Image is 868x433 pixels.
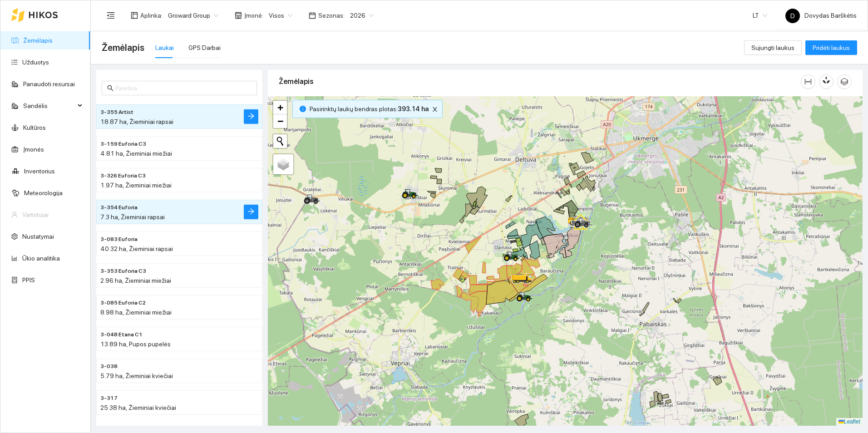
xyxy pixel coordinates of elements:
[100,309,172,316] span: 8.98 ha, Žieminiai miežiai
[22,255,60,262] a: Ūkio analitika
[100,299,146,307] span: 3-085 Euforia C2
[23,80,75,88] a: Panaudoti resursai
[100,182,172,189] span: 1.97 ha, Žieminiai miežiai
[100,267,146,276] span: 3-353 Euforia C3
[318,10,345,20] span: Sezonas :
[247,208,255,216] span: arrow-right
[100,235,138,244] span: 3-083 Euforia
[115,83,252,93] input: Paieška
[100,340,171,348] span: 13.89 ha, Pupos pupelės
[100,404,176,411] span: 25.38 ha, Žieminiai kviečiai
[100,203,138,212] span: 3-354 Euforia
[300,106,306,112] span: info-circle
[24,167,55,175] a: Inventorius
[273,101,287,114] a: Zoom in
[398,105,429,113] b: 393.14 ha
[22,233,54,240] a: Nustatymai
[24,189,63,197] a: Meteorologija
[155,43,174,53] div: Laukai
[277,102,283,113] span: +
[279,69,801,94] div: Žemėlapis
[102,40,144,55] span: Žemėlapis
[790,9,795,23] span: D
[801,78,815,85] span: column-width
[23,146,44,153] a: Įmonės
[100,245,173,252] span: 40.32 ha, Žieminiai rapsai
[429,104,440,115] button: close
[140,10,163,20] span: Aplinka :
[244,109,258,124] button: arrow-right
[247,113,255,121] span: arrow-right
[269,9,292,22] span: Visos
[801,74,815,89] button: column-width
[107,11,115,20] span: menu-fold
[107,85,113,91] span: search
[744,40,802,55] button: Sujungti laukus
[100,118,173,125] span: 18.87 ha, Žieminiai rapsai
[785,12,857,19] span: Dovydas Barškėtis
[838,418,860,425] a: Leaflet
[188,43,221,53] div: GPS Darbai
[744,44,802,51] a: Sujungti laukus
[751,43,794,53] span: Sujungti laukus
[244,205,258,219] button: arrow-right
[100,172,146,180] span: 3-326 Euforia C3
[813,43,850,53] span: Pridėti laukus
[23,124,46,131] a: Kultūros
[100,362,118,371] span: 3-038
[100,277,171,284] span: 2.96 ha, Žieminiai miežiai
[131,12,138,19] span: layout
[100,394,118,403] span: 3-317
[273,134,287,148] button: Initiate a new search
[100,108,133,117] span: 3-355 Artist
[805,44,857,51] a: Pridėti laukus
[23,37,53,44] a: Žemėlapis
[273,114,287,128] a: Zoom out
[22,211,49,218] a: Vartotojai
[100,213,165,221] span: 7.3 ha, Žieminiai rapsai
[100,150,172,157] span: 4.81 ha, Žieminiai miežiai
[309,12,316,19] span: calendar
[100,330,143,339] span: 3-048 Etana C1
[22,276,35,284] a: PPIS
[753,9,767,22] span: LT
[350,9,374,22] span: 2026
[430,106,440,113] span: close
[22,59,49,66] a: Užduotys
[102,6,120,25] button: menu-fold
[235,12,242,19] span: shop
[100,140,146,148] span: 3-159 Euforia C3
[277,115,283,127] span: −
[805,40,857,55] button: Pridėti laukus
[273,154,293,174] a: Layers
[244,10,263,20] span: Įmonė :
[23,97,75,115] span: Sandėlis
[310,104,429,114] span: Pasirinktų laukų bendras plotas :
[168,9,218,22] span: Groward Group
[100,372,173,379] span: 5.79 ha, Žieminiai kviečiai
